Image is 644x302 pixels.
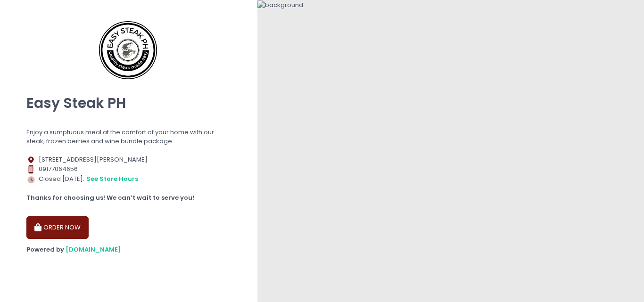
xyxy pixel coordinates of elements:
button: see store hours [86,174,139,184]
div: Enjoy a sumptuous meal at the comfort of your home with our steak, frozen berries and wine bundle... [26,128,231,146]
b: Thanks for choosing us! We can’t wait to serve you! [26,193,194,202]
div: [STREET_ADDRESS][PERSON_NAME] [26,155,231,164]
div: 09177064656 [26,164,231,174]
a: [DOMAIN_NAME] [66,245,121,254]
div: Easy Steak PH [26,85,231,122]
div: Closed [DATE]. [26,174,231,184]
img: background [257,0,303,10]
button: ORDER NOW [26,216,89,239]
img: Easy Steak PH [92,14,163,85]
div: Powered by [26,245,231,254]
